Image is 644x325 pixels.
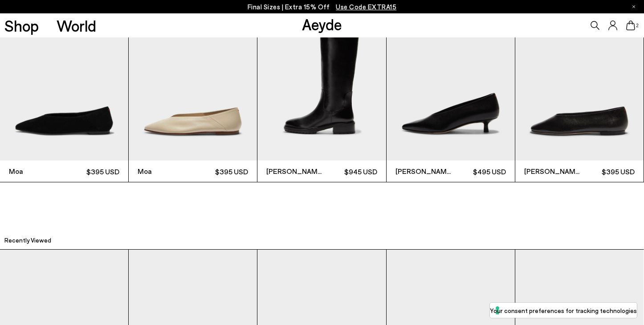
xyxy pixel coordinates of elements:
[490,306,637,315] label: Your consent preferences for tracking technologies
[57,18,96,33] a: World
[336,3,396,11] span: Navigate to /collections/ss25-final-sizes
[451,166,506,177] span: $495 USD
[302,15,342,33] a: Aeyde
[9,166,64,177] span: Moa
[626,21,635,30] a: 2
[4,18,39,33] a: Shop
[193,166,248,177] span: $395 USD
[266,166,322,177] span: [PERSON_NAME]
[524,166,579,177] span: [PERSON_NAME]
[395,166,451,177] span: [PERSON_NAME]
[322,166,377,177] span: $945 USD
[579,166,635,177] span: $395 USD
[4,236,51,245] h2: Recently Viewed
[138,166,193,177] span: Moa
[490,303,637,318] button: Your consent preferences for tracking technologies
[248,1,397,12] p: Final Sizes | Extra 15% Off
[635,23,640,28] span: 2
[64,166,119,177] span: $395 USD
